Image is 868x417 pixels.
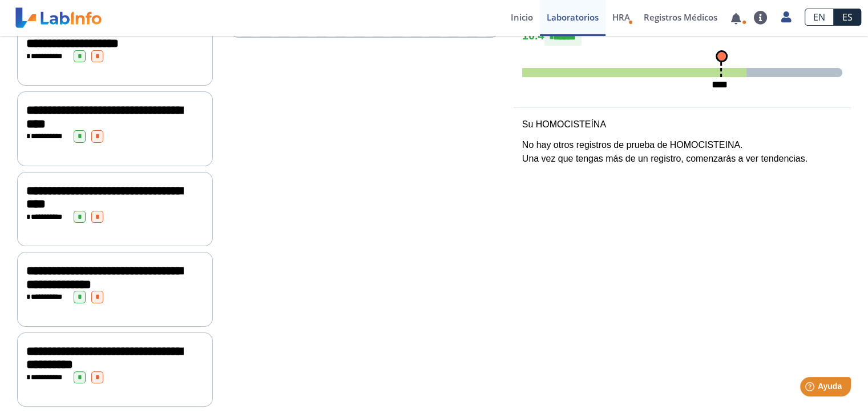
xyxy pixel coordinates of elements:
[522,29,544,42] font: 10.4
[612,11,630,23] font: HRA
[813,11,825,23] font: EN
[842,11,853,23] font: ES
[522,119,606,129] font: Su HOMOCISTEÍNA
[547,11,599,23] font: Laboratorios
[644,11,717,23] font: Registros Médicos
[522,154,808,163] font: Una vez que tengas más de un registro, comenzarás a ver tendencias.
[522,140,743,150] font: No hay otros registros de prueba de HOMOCISTEINA.
[766,372,855,404] iframe: Lanzador de widgets de ayuda
[511,11,533,23] font: Inicio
